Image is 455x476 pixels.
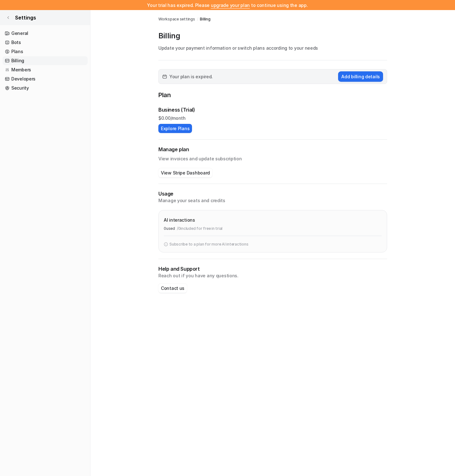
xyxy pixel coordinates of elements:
p: Update your payment information or switch plans according to your needs [158,45,387,51]
p: Usage [158,190,387,197]
p: Help and Support [158,265,387,273]
p: AI interactions [164,217,195,223]
p: Business (Trial) [158,106,195,113]
button: Explore Plans [158,124,192,133]
a: Members [3,65,88,74]
span: Your plan is expired. [169,73,213,80]
p: Reach out if you have any questions. [158,273,387,279]
p: View invoices and update subscription [158,153,387,162]
h2: Manage plan [158,146,387,153]
p: Billing [158,31,387,41]
a: Bots [3,38,88,47]
button: View Stripe Dashboard [158,168,212,177]
a: Workspace settings [158,16,195,22]
a: Billing [200,16,210,22]
img: calender-icon.svg [162,75,167,79]
p: 0 used [164,226,175,231]
a: Developers [3,75,88,83]
a: upgrade your plan [211,3,250,8]
span: / [197,16,198,22]
p: Plan [158,90,387,101]
button: Add billing details [338,71,383,82]
a: Security [3,84,88,92]
a: Plans [3,47,88,56]
p: Manage your seats and credits [158,197,387,204]
p: $ 0.00/month [158,115,387,121]
a: Billing [3,56,88,65]
button: Contact us [158,284,187,293]
a: General [3,29,88,38]
span: Settings [15,14,36,21]
p: / 0 included for free in trial [177,226,222,231]
p: Subscribe to a plan for more AI interactions [169,241,248,247]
